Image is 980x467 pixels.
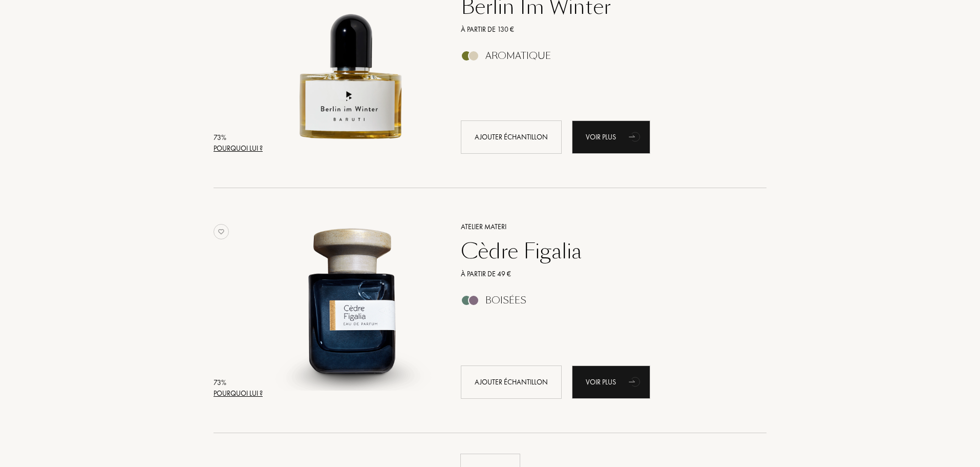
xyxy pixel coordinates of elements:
div: Ajouter échantillon [461,120,562,154]
a: À partir de 130 € [453,24,752,35]
div: Voir plus [572,120,650,154]
div: animation [625,371,646,392]
div: Pourquoi lui ? [214,388,263,399]
img: no_like_p.png [214,224,229,239]
a: Aromatique [453,53,752,64]
div: animation [625,126,646,147]
div: Ajouter échantillon [461,366,562,399]
div: Voir plus [572,366,650,399]
img: Cèdre Figalia Atelier Materi [266,220,437,391]
div: Pourquoi lui ? [214,143,263,154]
a: Voir plusanimation [572,120,650,154]
a: Atelier Materi [453,221,752,232]
a: Voir plusanimation [572,366,650,399]
a: Cèdre Figalia [453,239,752,263]
div: Boisées [485,295,526,306]
div: 73 % [214,377,263,388]
div: Aromatique [485,50,551,62]
a: Cèdre Figalia Atelier Materi [266,209,445,410]
a: Boisées [453,298,752,309]
a: À partir de 49 € [453,269,752,279]
div: 73 % [214,132,263,143]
